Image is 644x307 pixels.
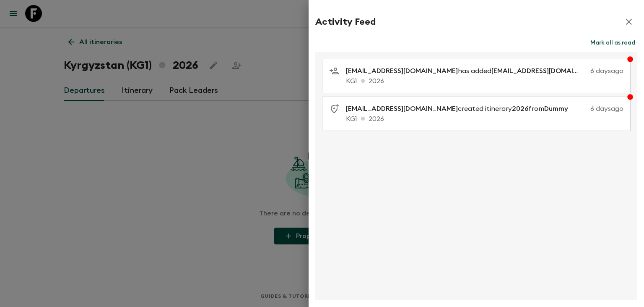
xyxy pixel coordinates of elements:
[346,66,587,76] p: has added
[544,105,568,112] span: Dummy
[315,16,376,27] h2: Activity Feed
[346,105,458,112] span: [EMAIL_ADDRESS][DOMAIN_NAME]
[346,104,575,114] p: created itinerary from
[346,76,623,86] p: KG1 2026
[578,104,623,114] p: 6 days ago
[590,66,623,76] p: 6 days ago
[491,68,603,74] span: [EMAIL_ADDRESS][DOMAIN_NAME]
[588,37,637,49] button: Mark all as read
[346,68,458,74] span: [EMAIL_ADDRESS][DOMAIN_NAME]
[346,114,623,124] p: KG1 2026
[512,105,528,112] span: 2026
